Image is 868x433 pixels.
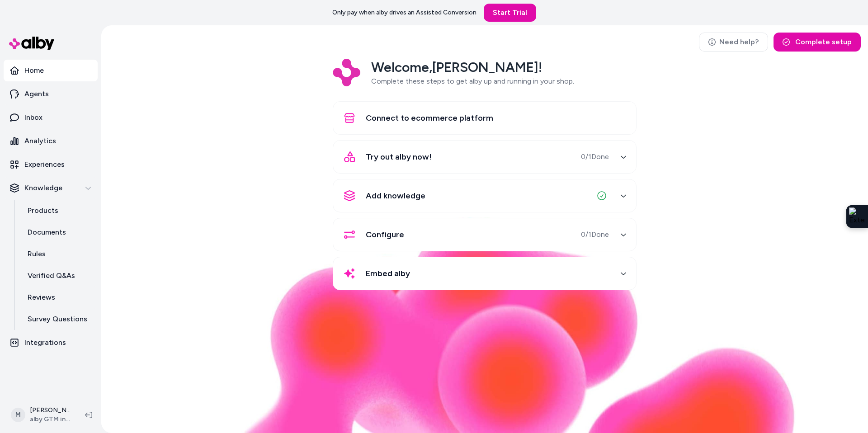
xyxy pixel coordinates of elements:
[24,89,49,99] p: Agents
[28,314,87,325] p: Survey Questions
[4,130,98,152] a: Analytics
[332,8,476,17] p: Only pay when alby drives an Assisted Conversion
[366,112,493,124] span: Connect to ecommerce platform
[24,159,65,170] p: Experiences
[339,185,631,207] button: Add knowledge
[24,112,42,123] p: Inbox
[366,267,410,280] span: Embed alby
[484,4,536,22] a: Start Trial
[24,337,66,348] p: Integrations
[4,177,98,199] button: Knowledge
[9,37,54,50] img: alby Logo
[4,332,98,353] a: Integrations
[30,406,71,415] p: [PERSON_NAME]
[19,200,98,221] a: Products
[4,107,98,128] a: Inbox
[371,77,574,85] span: Complete these steps to get alby up and running in your shop.
[339,107,631,129] button: Connect to ecommerce platform
[366,151,432,163] span: Try out alby now!
[19,243,98,265] a: Rules
[366,189,425,202] span: Add knowledge
[28,227,66,238] p: Documents
[24,183,62,193] p: Knowledge
[339,263,631,284] button: Embed alby
[4,154,98,175] a: Experiences
[4,83,98,105] a: Agents
[339,146,631,168] button: Try out alby now!0/1Done
[581,151,609,162] span: 0 / 1 Done
[774,33,861,52] button: Complete setup
[371,59,574,76] h2: Welcome, [PERSON_NAME] !
[333,59,360,86] img: Logo
[11,408,25,422] span: M
[19,308,98,330] a: Survey Questions
[28,270,75,281] p: Verified Q&As
[174,217,796,433] img: alby Bubble
[581,229,609,240] span: 0 / 1 Done
[28,249,46,259] p: Rules
[4,60,98,81] a: Home
[5,400,78,429] button: M[PERSON_NAME]alby GTM internal
[849,207,865,226] img: Extension Icon
[19,265,98,287] a: Verified Q&As
[366,228,404,241] span: Configure
[24,65,44,76] p: Home
[28,292,55,303] p: Reviews
[19,287,98,308] a: Reviews
[24,136,56,146] p: Analytics
[19,221,98,243] a: Documents
[30,415,71,424] span: alby GTM internal
[339,224,631,245] button: Configure0/1Done
[699,33,768,52] a: Need help?
[28,205,58,216] p: Products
